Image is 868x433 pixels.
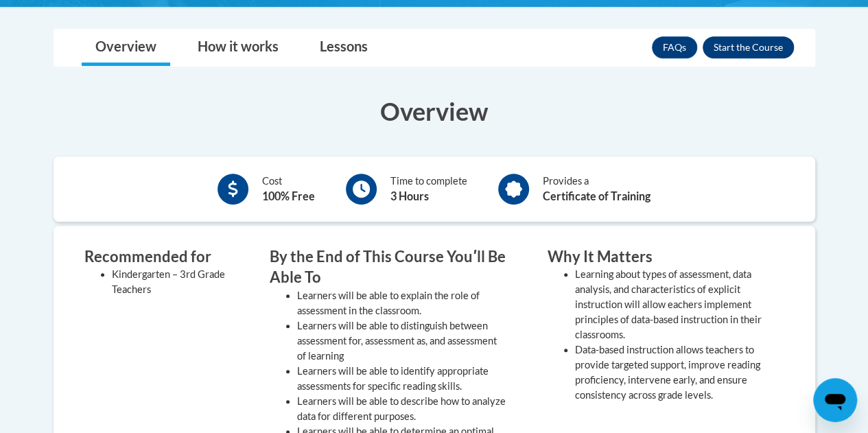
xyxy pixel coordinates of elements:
h3: By the End of This Course Youʹll Be Able To [270,246,506,289]
h3: Overview [54,94,815,128]
a: How it works [184,30,292,66]
iframe: Button to launch messaging window [813,378,857,422]
h3: Recommended for [84,246,228,268]
li: Learners will be able to describe how to analyze data for different purposes. [297,394,506,424]
b: 100% Free [262,189,315,202]
h3: Why It Matters [548,246,784,268]
li: Kindergarten – 3rd Grade Teachers [112,267,228,297]
div: Cost [262,174,315,204]
b: Certificate of Training [543,189,650,202]
div: Provides a [543,174,650,204]
a: Overview [82,30,170,66]
div: Time to complete [390,174,467,204]
li: Learners will be able to identify appropriate assessments for specific reading skills. [297,364,506,394]
li: Learning about types of assessment, data analysis, and characteristics of explicit instruction wi... [575,267,784,342]
li: Learners will be able to explain the role of assessment in the classroom. [297,288,506,318]
a: Lessons [306,30,382,66]
li: Learners will be able to distinguish between assessment for, assessment as, and assessment of lea... [297,318,506,364]
b: 3 Hours [390,189,429,202]
li: Data-based instruction allows teachers to provide targeted support, improve reading proficiency, ... [575,342,784,403]
a: FAQs [652,36,697,58]
button: Enroll [703,36,794,58]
